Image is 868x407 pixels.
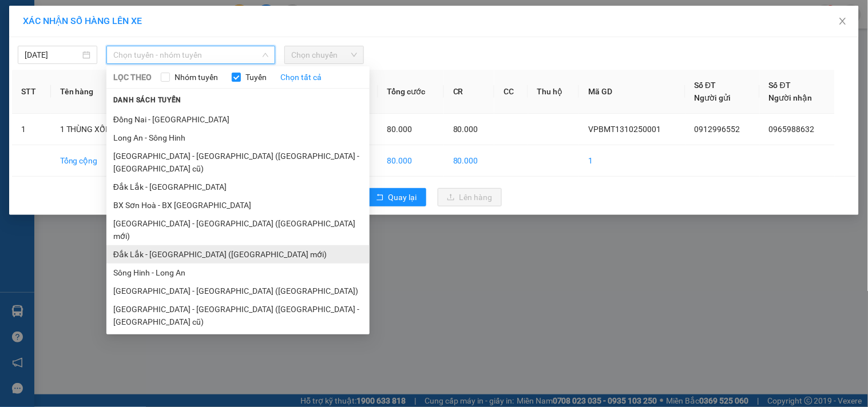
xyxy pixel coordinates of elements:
th: CC [494,70,528,114]
li: Đắk Lắk - [GEOGRAPHIC_DATA] ([GEOGRAPHIC_DATA] mới) [106,245,370,264]
span: down [262,51,269,58]
span: 80.000 [453,125,478,134]
td: 1 [579,145,685,177]
th: CR [444,70,495,114]
span: DĐ: [98,59,114,71]
td: 80.000 [444,145,495,177]
td: 1 [12,114,51,145]
div: DỌC ĐƯỜNG [98,10,178,37]
li: [GEOGRAPHIC_DATA] - [GEOGRAPHIC_DATA] ([GEOGRAPHIC_DATA] mới) [106,214,370,245]
li: Long An - Sông Hinh [106,129,370,147]
span: Gửi: [10,11,27,23]
th: Mã GD [579,70,685,114]
button: Close [827,6,859,38]
th: STT [12,70,51,114]
a: Chọn tất cả [280,71,322,83]
span: Tuyến [241,71,271,83]
span: 0965988632 [769,125,815,134]
span: close [838,17,847,26]
th: Thu hộ [528,70,580,114]
button: rollbackQuay lại [367,188,426,206]
li: Đắk Lắk - [GEOGRAPHIC_DATA] [106,178,370,196]
th: Tổng cước [378,70,444,114]
td: 1 THÙNG XỐP [51,114,132,145]
span: Người gửi [695,93,731,102]
div: Văn Phòng Buôn Ma Thuột [10,10,90,51]
span: Người nhận [769,93,812,102]
th: Tên hàng [51,70,132,114]
div: 0912996552 [10,51,90,67]
span: 0912996552 [695,125,740,134]
span: Nhóm tuyến [170,71,223,83]
span: VPBMT1310250001 [588,125,661,134]
input: 13/10/2025 [25,49,80,61]
span: Chọn chuyến [291,46,357,63]
span: LỌC THEO [113,71,152,83]
span: Số ĐT [769,81,791,90]
span: Quay lại [389,191,417,203]
span: Nhận: [98,11,125,23]
span: Danh sách tuyến [106,95,188,105]
td: 80.000 [378,145,444,177]
td: Tổng cộng [51,145,132,177]
li: Sông Hinh - Long An [106,264,370,282]
div: 0965988632 [98,37,178,53]
button: uploadLên hàng [438,188,502,206]
span: rollback [376,193,384,202]
span: Số ĐT [695,81,716,90]
li: BX Sơn Hoà - BX [GEOGRAPHIC_DATA] [106,196,370,214]
span: 80.000 [387,125,413,134]
span: N4 GÒ MÂY [98,53,164,93]
span: Chọn tuyến - nhóm tuyến [113,46,268,63]
span: XÁC NHẬN SỐ HÀNG LÊN XE [23,15,142,26]
li: Đồng Nai - [GEOGRAPHIC_DATA] [106,110,370,129]
li: [GEOGRAPHIC_DATA] - [GEOGRAPHIC_DATA] ([GEOGRAPHIC_DATA] - [GEOGRAPHIC_DATA] cũ) [106,300,370,331]
li: [GEOGRAPHIC_DATA] - [GEOGRAPHIC_DATA] ([GEOGRAPHIC_DATA]) [106,282,370,300]
li: [GEOGRAPHIC_DATA] - [GEOGRAPHIC_DATA] ([GEOGRAPHIC_DATA] - [GEOGRAPHIC_DATA] cũ) [106,147,370,178]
